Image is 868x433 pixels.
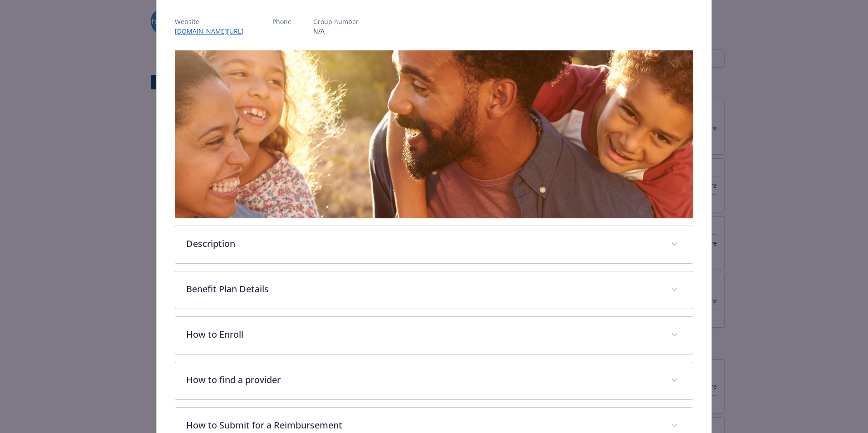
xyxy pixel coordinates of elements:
p: Group number [313,17,359,26]
p: Website [175,17,251,26]
div: Benefit Plan Details [175,271,693,309]
p: How to Submit for a Reimbursement [186,418,660,432]
p: Description [186,237,660,251]
div: How to Enroll [175,317,693,354]
p: - [272,26,291,36]
p: How to find a provider [186,373,660,387]
div: How to find a provider [175,362,693,399]
div: Description [175,226,693,263]
p: How to Enroll [186,328,660,341]
p: N/A [313,26,359,36]
a: [DOMAIN_NAME][URL] [175,27,251,35]
img: banner [175,50,693,218]
p: Phone [272,17,291,26]
p: Benefit Plan Details [186,282,660,296]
